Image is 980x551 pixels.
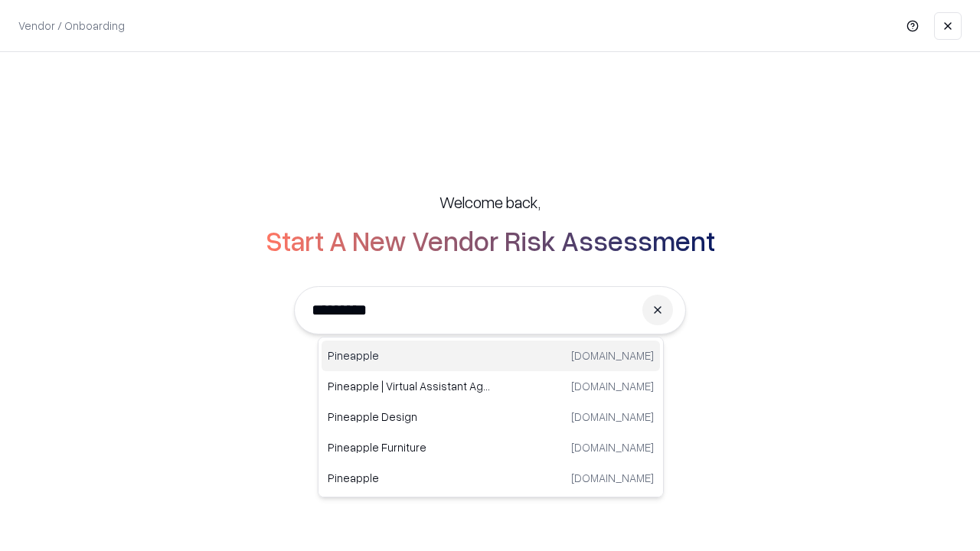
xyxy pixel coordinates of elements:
p: [DOMAIN_NAME] [571,347,654,364]
p: [DOMAIN_NAME] [571,378,654,394]
h5: Welcome back, [439,191,541,213]
p: Pineapple [328,470,491,486]
p: Pineapple | Virtual Assistant Agency [328,378,491,394]
div: Suggestions [318,337,664,497]
p: Pineapple [328,347,491,364]
p: [DOMAIN_NAME] [571,439,654,455]
p: [DOMAIN_NAME] [571,409,654,425]
p: [DOMAIN_NAME] [571,470,654,486]
p: Vendor / Onboarding [18,18,125,34]
p: Pineapple Design [328,409,491,425]
h2: Start A New Vendor Risk Assessment [266,225,715,256]
p: Pineapple Furniture [328,439,491,455]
